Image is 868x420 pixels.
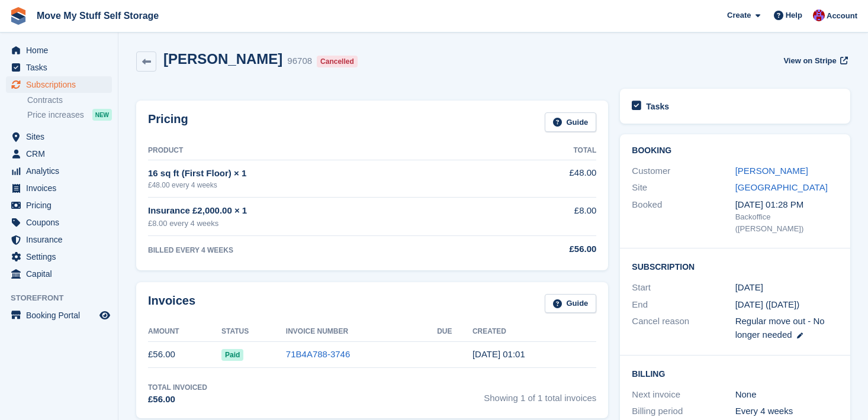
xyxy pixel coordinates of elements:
div: Start [632,281,735,295]
h2: Subscription [632,260,838,272]
a: menu [6,197,112,214]
a: [GEOGRAPHIC_DATA] [735,182,828,192]
a: menu [6,128,112,145]
div: £56.00 [148,393,207,406]
div: Cancel reason [632,315,735,341]
span: Insurance [26,231,97,248]
div: 96708 [287,54,312,68]
time: 2025-07-30 00:01:00 UTC [472,349,525,359]
h2: Billing [632,367,838,379]
div: Cancelled [317,56,358,67]
div: Next invoice [632,388,735,402]
span: Regular move out - No longer needed [735,316,825,340]
img: Carrie Machin [813,9,825,21]
span: Pricing [26,197,97,214]
div: 16 sq ft (First Floor) × 1 [148,167,500,180]
div: Total Invoiced [148,382,207,393]
time: 2025-07-30 00:00:00 UTC [735,281,763,295]
div: £8.00 every 4 weeks [148,218,500,230]
span: [DATE] ([DATE]) [735,299,800,309]
span: Storefront [11,292,118,304]
span: Subscriptions [26,76,97,93]
div: [DATE] 01:28 PM [735,198,838,212]
th: Total [500,141,596,160]
a: menu [6,163,112,179]
a: View on Stripe [779,51,850,70]
span: Showing 1 of 1 total invoices [484,382,596,406]
h2: Booking [632,146,838,156]
a: Move My Stuff Self Storage [32,6,163,25]
a: menu [6,266,112,282]
span: Create [727,9,751,21]
th: Product [148,141,500,160]
div: Backoffice ([PERSON_NAME]) [735,211,838,234]
img: stora-icon-8386f47178a22dfd0bd8f6a31ec36ba5ce8667c1dd55bd0f319d3a0aa187defe.svg [9,7,27,25]
a: menu [6,307,112,324]
td: £8.00 [500,198,596,236]
th: Due [437,322,472,341]
span: Settings [26,248,97,265]
a: menu [6,180,112,196]
a: Contracts [27,95,112,106]
span: Help [786,9,802,21]
span: CRM [26,146,97,162]
span: Capital [26,266,97,282]
a: menu [6,214,112,231]
div: Site [632,181,735,195]
span: Home [26,42,97,59]
span: Tasks [26,59,97,76]
span: Price increases [27,109,84,121]
th: Created [472,322,596,341]
span: Booking Portal [26,307,97,324]
div: BILLED EVERY 4 WEEKS [148,245,500,256]
div: NEW [92,109,112,121]
span: View on Stripe [783,55,836,67]
h2: Tasks [646,101,669,112]
td: £48.00 [500,160,596,197]
a: Preview store [98,308,112,322]
div: End [632,298,735,312]
a: 71B4A788-3746 [286,349,350,359]
a: menu [6,59,112,76]
a: menu [6,248,112,265]
a: Price increases NEW [27,108,112,121]
span: Analytics [26,163,97,179]
div: Insurance £2,000.00 × 1 [148,204,500,218]
span: Sites [26,128,97,145]
div: Booked [632,198,735,235]
div: Every 4 weeks [735,405,838,418]
div: Billing period [632,405,735,418]
h2: Invoices [148,294,195,314]
div: £48.00 every 4 weeks [148,180,500,190]
div: None [735,388,838,402]
div: Customer [632,164,735,178]
h2: Pricing [148,112,188,132]
a: menu [6,76,112,93]
a: menu [6,42,112,59]
a: menu [6,231,112,248]
span: Paid [221,349,243,361]
span: Coupons [26,214,97,231]
h2: [PERSON_NAME] [163,51,282,67]
td: £56.00 [148,341,221,368]
span: Invoices [26,180,97,196]
a: Guide [545,294,597,314]
a: [PERSON_NAME] [735,166,808,176]
th: Status [221,322,286,341]
th: Invoice Number [286,322,437,341]
div: £56.00 [500,243,596,256]
th: Amount [148,322,221,341]
a: Guide [545,112,597,132]
span: Account [827,10,857,22]
a: menu [6,146,112,162]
